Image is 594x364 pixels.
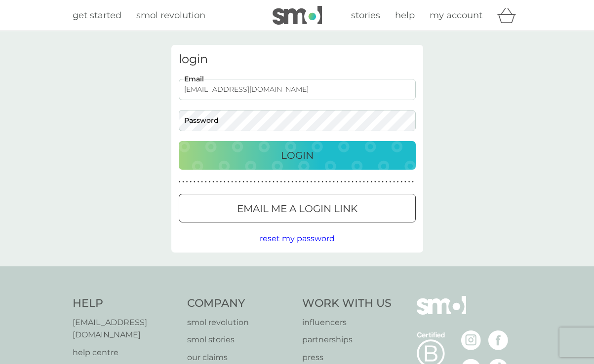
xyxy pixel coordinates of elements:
p: ● [333,180,335,184]
span: get started [73,10,121,21]
p: ● [186,180,188,184]
img: smol [273,6,322,25]
p: ● [352,180,354,184]
p: ● [412,180,414,184]
p: ● [404,180,406,184]
img: smol [417,296,466,329]
span: help [395,10,415,21]
a: stories [351,8,380,23]
p: ● [198,180,199,184]
a: press [302,351,392,364]
p: ● [310,180,312,184]
p: ● [228,180,230,184]
p: ● [374,180,376,184]
p: ● [390,180,392,184]
p: ● [382,180,384,184]
p: ● [386,180,388,184]
a: influencers [302,316,392,329]
p: ● [363,180,365,184]
p: ● [307,180,309,184]
a: our claims [187,351,292,364]
p: ● [216,180,218,184]
p: ● [273,180,275,184]
p: ● [235,180,237,184]
p: ● [378,180,380,184]
p: ● [340,180,342,184]
p: ● [258,180,260,184]
p: ● [367,180,369,184]
p: ● [348,180,350,184]
a: my account [430,8,482,23]
a: [EMAIL_ADDRESS][DOMAIN_NAME] [73,316,178,341]
p: ● [277,180,278,184]
img: visit the smol Facebook page [488,330,508,350]
p: ● [269,180,271,184]
p: ● [179,180,181,184]
h4: Work With Us [302,296,392,311]
p: ● [209,180,211,184]
p: Email me a login link [237,201,357,217]
a: help centre [73,346,178,359]
p: ● [325,180,327,184]
p: ● [239,180,241,184]
p: ● [337,180,339,184]
p: ● [288,180,290,184]
a: smol revolution [136,8,205,23]
p: ● [295,180,297,184]
button: reset my password [260,232,335,245]
div: basket [497,5,522,25]
p: ● [408,180,410,184]
p: ● [224,180,226,184]
p: ● [220,180,222,184]
p: ● [359,180,361,184]
p: ● [397,180,399,184]
p: ● [182,180,184,184]
p: ● [212,180,214,184]
p: ● [280,180,282,184]
p: ● [261,180,263,184]
p: ● [194,180,196,184]
p: ● [205,180,207,184]
img: visit the smol Instagram page [461,330,481,350]
h4: Help [73,296,178,311]
p: ● [393,180,395,184]
span: reset my password [260,234,335,243]
span: stories [351,10,380,21]
p: ● [265,180,267,184]
h4: Company [187,296,292,311]
p: ● [250,180,252,184]
button: Login [179,141,416,170]
a: get started [73,8,121,23]
p: ● [303,180,305,184]
p: ● [190,180,192,184]
p: ● [246,180,248,184]
p: ● [291,180,293,184]
span: my account [430,10,482,21]
p: ● [356,180,357,184]
p: ● [329,180,331,184]
p: ● [242,180,244,184]
span: smol revolution [136,10,205,21]
button: Email me a login link [179,194,416,222]
p: ● [321,180,323,184]
p: ● [318,180,320,184]
p: Login [281,147,314,163]
p: ● [370,180,372,184]
p: ● [254,180,256,184]
p: ● [299,180,301,184]
a: smol stories [187,333,292,346]
p: ● [400,180,402,184]
a: smol revolution [187,316,292,329]
a: partnerships [302,333,392,346]
p: ● [344,180,346,184]
p: ● [231,180,233,184]
p: ● [201,180,203,184]
a: help [395,8,415,23]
